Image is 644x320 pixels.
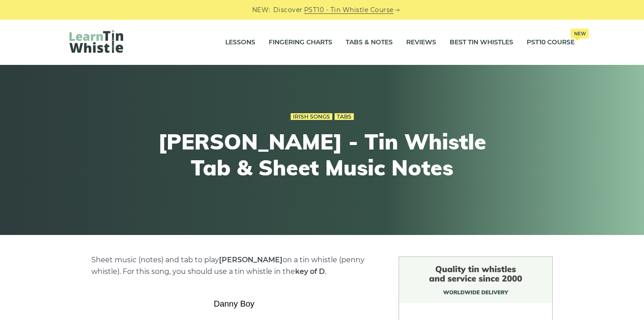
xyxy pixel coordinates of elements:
[69,30,123,53] img: LearnTinWhistle.com
[157,129,487,180] h1: [PERSON_NAME] - Tin Whistle Tab & Sheet Music Notes
[527,31,575,54] a: PST10 CourseNew
[571,29,589,38] span: New
[269,31,332,54] a: Fingering Charts
[291,113,332,120] a: Irish Songs
[450,31,513,54] a: Best Tin Whistles
[335,113,354,120] a: Tabs
[225,31,255,54] a: Lessons
[91,254,377,277] p: Sheet music (notes) and tab to play on a tin whistle (penny whistle). For this song, you should u...
[406,31,436,54] a: Reviews
[295,267,325,276] strong: key of D
[346,31,393,54] a: Tabs & Notes
[219,256,283,264] strong: [PERSON_NAME]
